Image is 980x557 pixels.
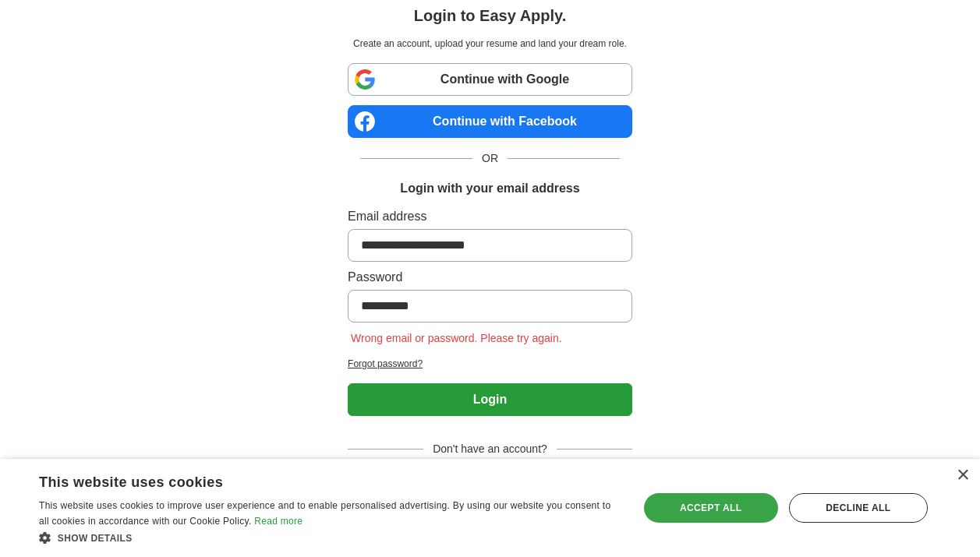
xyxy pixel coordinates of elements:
a: Forgot password? [348,357,632,371]
div: This website uses cookies [39,468,582,492]
span: This website uses cookies to improve user experience and to enable personalised advertising. By u... [39,500,610,527]
div: Decline all [789,493,928,523]
label: Email address [348,207,632,226]
a: Continue with Google [348,63,632,96]
label: Password [348,268,632,287]
div: Show details [39,530,621,545]
p: Create an account, upload your resume and land your dream role. [351,37,629,51]
a: Continue with Facebook [348,105,632,138]
span: Show details [58,533,133,544]
a: Read more, opens a new window [254,516,302,527]
h1: Login with your email address [400,179,579,198]
button: Login [348,383,632,416]
span: OR [472,150,508,167]
div: Accept all [644,493,778,523]
div: Close [957,470,968,481]
span: Don't have an account? [423,441,557,457]
span: Wrong email or password. Please try again. [348,332,565,344]
h1: Login to Easy Apply. [414,4,567,27]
